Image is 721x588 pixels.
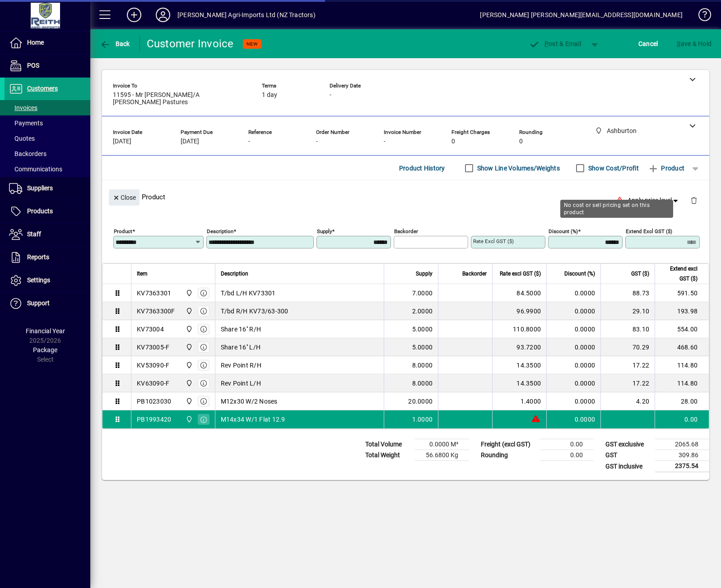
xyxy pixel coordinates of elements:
span: Customers [27,85,58,92]
span: Settings [27,276,50,284]
td: 2375.54 [655,461,709,472]
span: Close [112,190,136,205]
button: Profile [149,7,177,23]
a: Backorders [5,146,90,161]
span: S [677,40,680,47]
a: Products [5,200,90,223]
button: Save & Hold [674,36,714,52]
div: 110.8000 [498,325,541,334]
span: Package [33,346,57,354]
span: Ashburton [183,378,194,388]
span: Ashburton [183,396,194,406]
span: Rate excl GST ($) [500,269,541,279]
span: Rev Point R/H [221,361,261,370]
div: Product [102,180,709,213]
mat-label: Supply [317,228,332,234]
span: - [384,138,386,145]
td: 0.0000 [546,356,600,374]
a: Staff [5,223,90,246]
td: GST inclusive [601,461,655,472]
td: GST [601,450,655,461]
mat-label: Extend excl GST ($) [626,228,672,234]
span: M12x30 W/2 Noses [221,397,278,406]
span: 5.0000 [412,343,433,352]
button: Product [643,160,689,176]
span: POS [27,62,39,69]
td: Freight (excl GST) [476,439,540,450]
a: Knowledge Base [692,2,710,31]
div: KV73004 [137,325,164,334]
div: [PERSON_NAME] Agri-Imports Ltd (NZ Tractors) [177,8,316,22]
app-page-header-button: Delete [683,196,705,204]
div: KV63090-F [137,379,169,388]
span: [DATE] [113,138,131,145]
div: PB1023030 [137,397,171,406]
div: [PERSON_NAME] [PERSON_NAME][EMAIL_ADDRESS][DOMAIN_NAME] [480,8,683,22]
a: Home [5,32,90,54]
a: POS [5,55,90,77]
td: 0.0000 [546,338,600,356]
span: 5.0000 [412,325,433,334]
span: Reports [27,253,49,261]
span: M14x34 W/1 Flat 12.9 [221,415,285,424]
a: Quotes [5,131,90,146]
span: Suppliers [27,184,53,192]
span: 11595 - Mr [PERSON_NAME]/A [PERSON_NAME] Pastures [113,92,248,106]
td: 0.0000 [546,410,600,428]
span: Back [100,40,130,47]
div: KV73005-F [137,343,169,352]
span: 8.0000 [412,379,433,388]
mat-label: Product [114,228,132,234]
td: 0.0000 [546,392,600,410]
button: Add [120,7,149,23]
span: Payments [9,119,43,127]
a: Reports [5,246,90,269]
td: 2065.68 [655,439,709,450]
span: Cancel [638,37,658,51]
mat-label: Discount (%) [549,228,578,234]
span: Share 16'' R/H [221,325,261,334]
div: 84.5000 [498,289,541,298]
span: Ashburton [183,342,194,352]
td: Total Weight [361,450,415,461]
span: Communications [9,165,62,173]
span: GST ($) [631,269,649,279]
td: Rounding [476,450,540,461]
span: Ashburton [183,414,194,424]
span: - [248,138,250,145]
td: 554.00 [655,320,709,338]
span: Ashburton [183,360,194,370]
span: T/bd R/H KV73/63-300 [221,307,288,316]
div: 14.3500 [498,379,541,388]
label: Show Cost/Profit [586,164,639,173]
td: 83.10 [600,320,655,338]
mat-label: Description [207,228,233,234]
td: 309.86 [655,450,709,461]
span: 2.0000 [412,307,433,316]
a: Communications [5,161,90,177]
button: Delete [683,189,705,211]
div: KV53090-F [137,361,169,370]
span: T/bd L/H KV73301 [221,289,276,298]
span: Product History [399,161,445,175]
span: Backorder [462,269,487,279]
a: Support [5,292,90,315]
span: - [330,92,331,99]
app-page-header-button: Close [107,193,142,201]
span: 1 day [262,92,277,99]
span: Ashburton [183,288,194,298]
td: 70.29 [600,338,655,356]
span: Home [27,39,44,46]
td: 4.20 [600,392,655,410]
td: 468.60 [655,338,709,356]
span: Rev Point L/H [221,379,261,388]
span: - [316,138,318,145]
mat-label: Backorder [394,228,418,234]
td: 0.0000 [546,374,600,392]
td: 17.22 [600,374,655,392]
td: Total Volume [361,439,415,450]
td: 0.00 [540,439,594,450]
span: P [544,40,549,47]
span: Products [27,207,53,215]
span: [DATE] [181,138,199,145]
